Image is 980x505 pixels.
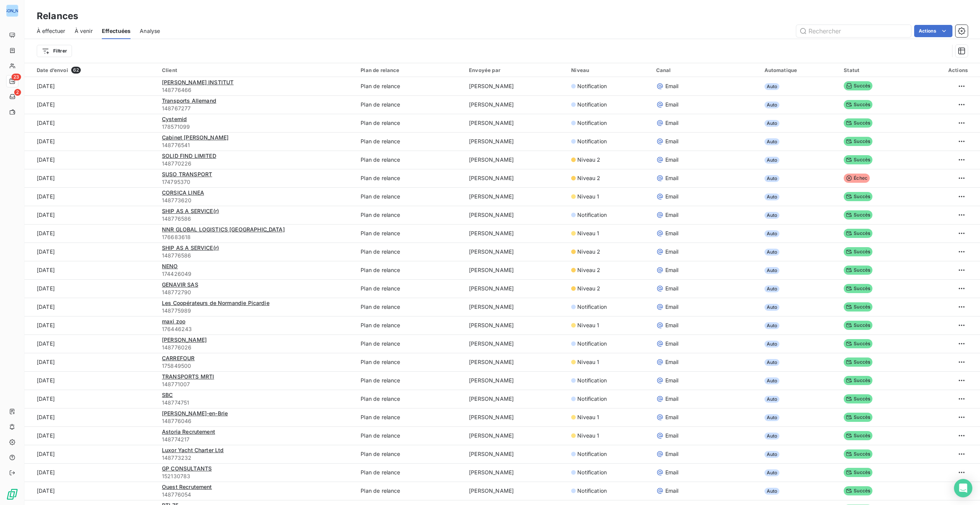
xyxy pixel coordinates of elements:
[24,353,157,371] td: [DATE]
[24,408,157,426] td: [DATE]
[162,281,198,288] span: GENAVIR SAS
[37,67,153,74] div: Date d’envoi
[844,431,872,440] span: Succès
[162,336,207,343] span: [PERSON_NAME]
[844,357,872,367] span: Succès
[764,377,780,384] span: Auto
[764,212,780,219] span: Auto
[162,318,185,325] span: maxi zoo
[764,193,780,200] span: Auto
[464,353,567,371] td: [PERSON_NAME]
[764,285,780,292] span: Auto
[764,175,780,182] span: Auto
[464,243,567,261] td: [PERSON_NAME]
[464,316,567,334] td: [PERSON_NAME]
[356,169,464,187] td: Plan de relance
[356,353,464,371] td: Plan de relance
[577,303,607,311] span: Notification
[764,451,780,458] span: Auto
[162,417,351,425] span: 148776046
[577,174,600,182] span: Niveau 2
[162,79,234,85] span: [PERSON_NAME] INSTITUT
[665,266,679,274] span: Email
[162,289,351,296] span: 148772790
[356,316,464,334] td: Plan de relance
[162,380,351,388] span: 148771007
[577,248,600,256] span: Niveau 2
[464,445,567,463] td: [PERSON_NAME]
[162,263,178,269] span: NENO
[356,390,464,408] td: Plan de relance
[464,206,567,224] td: [PERSON_NAME]
[162,428,215,435] span: Astoria Recrutement
[844,284,872,293] span: Succès
[764,414,780,421] span: Auto
[577,413,599,421] span: Niveau 1
[764,396,780,403] span: Auto
[162,307,351,315] span: 148775989
[162,116,187,122] span: Cystemid
[665,413,679,421] span: Email
[24,298,157,316] td: [DATE]
[577,377,607,384] span: Notification
[764,469,780,476] span: Auto
[577,156,600,164] span: Niveau 2
[665,119,679,127] span: Email
[844,137,872,146] span: Succès
[162,160,351,167] span: 148770226
[162,215,351,223] span: 148776586
[162,197,351,204] span: 148773620
[577,230,599,237] span: Niveau 1
[162,344,351,351] span: 148776026
[577,358,599,366] span: Niveau 1
[24,261,157,279] td: [DATE]
[162,465,212,472] span: GP CONSULTANTS
[665,285,679,292] span: Email
[356,482,464,500] td: Plan de relance
[764,249,780,256] span: Auto
[764,267,780,274] span: Auto
[356,298,464,316] td: Plan de relance
[665,358,679,366] span: Email
[954,479,972,497] div: Open Intercom Messenger
[162,97,216,104] span: Transports Allemand
[464,132,567,151] td: [PERSON_NAME]
[356,114,464,132] td: Plan de relance
[24,426,157,445] td: [DATE]
[665,303,679,311] span: Email
[102,27,131,35] span: Effectuées
[665,487,679,495] span: Email
[844,118,872,128] span: Succès
[356,445,464,463] td: Plan de relance
[571,67,647,73] div: Niveau
[665,377,679,384] span: Email
[665,450,679,458] span: Email
[844,100,872,109] span: Succès
[665,340,679,348] span: Email
[764,341,780,348] span: Auto
[469,67,562,73] div: Envoyée par
[665,230,679,237] span: Email
[162,105,351,112] span: 148767277
[162,491,351,498] span: 148776054
[24,95,157,114] td: [DATE]
[764,83,780,90] span: Auto
[162,484,212,490] span: Ouest Recrutement
[162,447,224,453] span: Luxor Yacht Charter Ltd
[162,252,351,259] span: 148776586
[844,67,906,73] div: Statut
[162,454,351,462] span: 148773232
[75,27,93,35] span: À venir
[577,101,607,108] span: Notification
[356,279,464,298] td: Plan de relance
[37,27,65,35] span: À effectuer
[577,340,607,348] span: Notification
[6,488,18,500] img: Logo LeanPay
[162,362,351,370] span: 175849500
[665,156,679,164] span: Email
[577,119,607,127] span: Notification
[764,488,780,495] span: Auto
[844,192,872,201] span: Succès
[162,141,351,149] span: 148776541
[464,298,567,316] td: [PERSON_NAME]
